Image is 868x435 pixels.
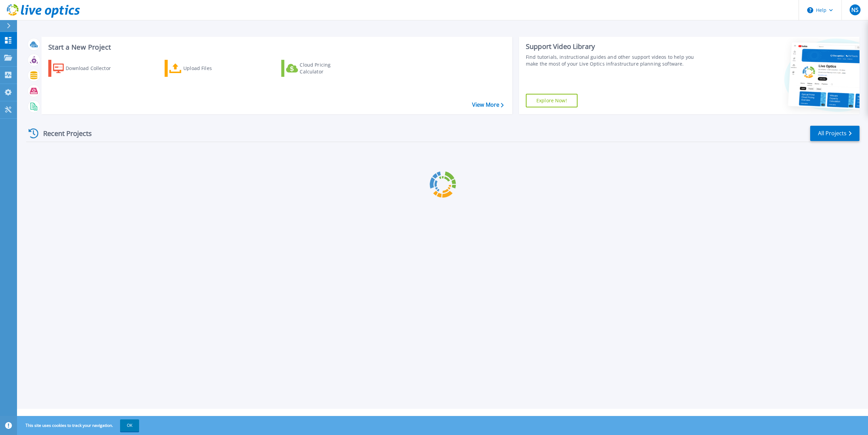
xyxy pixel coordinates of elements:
span: NS [851,7,858,13]
a: Explore Now! [526,94,578,107]
div: Recent Projects [26,125,101,142]
a: Download Collector [48,60,124,77]
a: Upload Files [165,60,240,77]
div: Cloud Pricing Calculator [300,62,354,75]
a: All Projects [810,126,859,141]
a: Cloud Pricing Calculator [281,60,357,77]
a: View More [472,102,504,108]
button: OK [120,419,139,432]
div: Upload Files [183,62,238,75]
span: This site uses cookies to track your navigation. [19,419,139,432]
h3: Start a New Project [48,43,503,51]
div: Support Video Library [526,42,702,51]
div: Download Collector [66,62,120,75]
div: Find tutorials, instructional guides and other support videos to help you make the most of your L... [526,54,702,67]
